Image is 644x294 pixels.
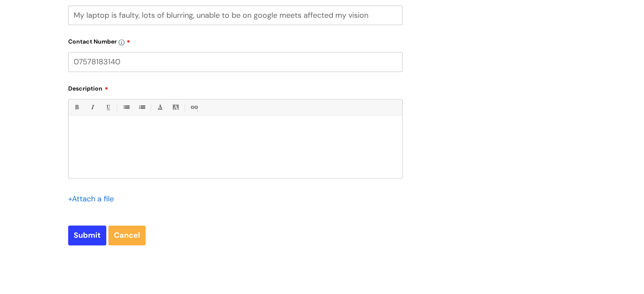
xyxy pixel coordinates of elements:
[87,102,97,113] a: Italic (Ctrl-I)
[68,192,119,206] div: Attach a file
[71,102,82,113] a: Bold (Ctrl-B)
[170,102,181,113] a: Back Color
[121,102,131,113] a: • Unordered List (Ctrl-Shift-7)
[68,225,106,245] input: Submit
[188,102,199,113] a: Link
[68,82,403,92] label: Description
[102,102,113,113] a: Underline(Ctrl-U)
[108,225,146,245] a: Cancel
[136,102,147,113] a: 1. Ordered List (Ctrl-Shift-8)
[119,39,124,45] img: info-icon.svg
[68,35,403,45] label: Contact Number
[155,102,165,113] a: Font Color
